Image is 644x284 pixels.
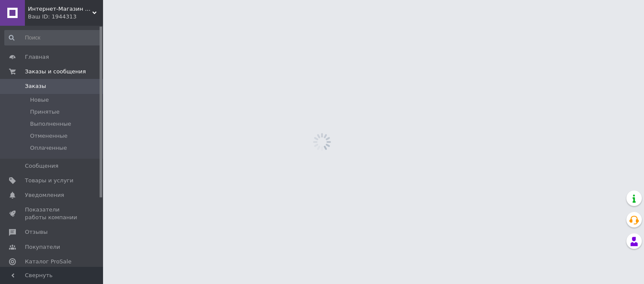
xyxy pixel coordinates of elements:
div: Ваш ID: 1944313 [28,13,103,21]
input: Поиск [4,30,101,45]
span: Отмененные [30,132,67,140]
span: Интернет-Магазин "Бездельник" [28,5,92,13]
span: Отзывы [25,228,48,236]
span: Каталог ProSale [25,258,71,266]
span: Уведомления [25,191,64,199]
span: Оплаченные [30,144,67,152]
span: Показатели работы компании [25,206,79,221]
span: Товары и услуги [25,177,73,184]
span: Сообщения [25,162,58,170]
span: Главная [25,53,49,61]
span: Принятые [30,108,60,116]
span: Заказы и сообщения [25,68,86,76]
span: Заказы [25,82,46,90]
span: Выполненные [30,120,71,128]
span: Новые [30,96,49,104]
span: Покупатели [25,243,60,251]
